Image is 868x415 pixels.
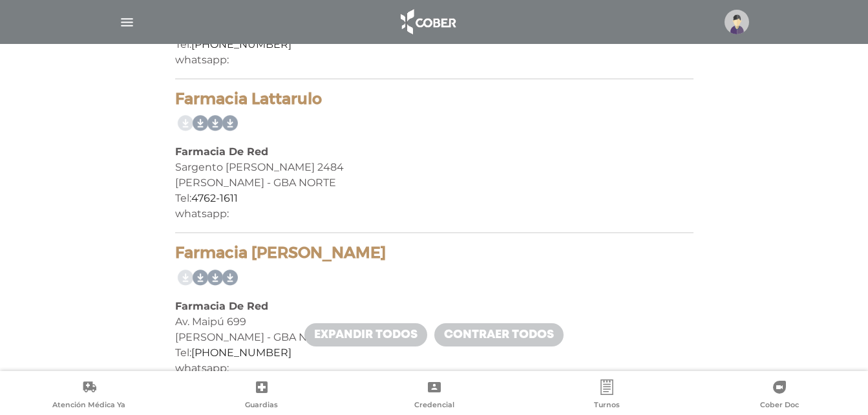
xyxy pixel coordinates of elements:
[3,379,175,412] a: Atención Médica Ya
[693,379,865,412] a: Cober Doc
[175,206,693,222] div: whatsapp:
[52,400,125,412] span: Atención Médica Ya
[245,400,278,412] span: Guardias
[175,345,693,361] div: Tel:
[119,14,135,30] img: Cober_menu-lines-white.svg
[175,37,693,52] div: Tel:
[594,400,620,412] span: Turnos
[191,38,291,50] a: [PHONE_NUMBER]
[348,379,520,412] a: Credencial
[175,145,268,158] b: Farmacia De Red
[175,160,693,175] div: Sargento [PERSON_NAME] 2484
[175,191,693,206] div: Tel:
[725,10,749,34] img: profile-placeholder.svg
[175,52,693,68] div: whatsapp:
[175,244,693,262] h4: Farmacia [PERSON_NAME]
[760,400,799,412] span: Cober Doc
[175,379,348,412] a: Guardias
[394,6,461,37] img: logo_cober_home-white.png
[175,300,268,312] b: Farmacia De Red
[414,400,454,412] span: Credencial
[175,175,693,191] div: [PERSON_NAME] - GBA NORTE
[434,323,564,346] a: Contraer todos
[191,346,291,359] a: [PHONE_NUMBER]
[175,90,693,109] h4: Farmacia Lattarulo
[304,323,427,346] a: Expandir todos
[520,379,693,412] a: Turnos
[175,314,693,330] div: Av. Maipú 699
[191,192,238,204] a: 4762-1611
[175,361,693,376] div: whatsapp:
